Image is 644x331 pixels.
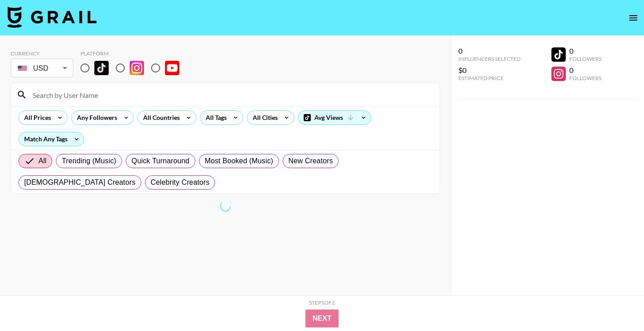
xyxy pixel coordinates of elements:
[165,61,179,75] img: YouTube
[131,156,190,166] span: Quick Turnaround
[13,60,72,76] div: USD
[309,299,335,306] div: Step 1 of 2
[138,111,182,124] div: All Countries
[624,9,642,27] button: open drawer
[130,61,144,75] img: Instagram
[305,310,339,327] button: Next
[569,66,602,75] div: 0
[458,75,521,81] div: Estimated Price
[62,156,116,166] span: Trending (Music)
[24,177,136,188] span: [DEMOGRAPHIC_DATA] Creators
[247,111,280,124] div: All Cities
[72,111,119,124] div: Any Followers
[458,66,521,75] div: $0
[298,111,371,124] div: Avg Views
[94,61,109,75] img: TikTok
[458,47,521,55] div: 0
[11,50,73,57] div: Currency
[569,75,602,81] div: Followers
[19,111,53,124] div: All Prices
[220,201,231,212] span: Refreshing lists, bookers, clients, countries, tags, cities, talent, talent...
[569,55,602,62] div: Followers
[569,47,602,55] div: 0
[19,132,84,146] div: Match Any Tags
[38,156,47,166] span: All
[151,177,210,188] span: Celebrity Creators
[458,55,521,62] div: Influencers Selected
[200,111,229,124] div: All Tags
[7,6,97,28] img: Grail Talent
[80,50,186,57] div: Platform
[288,156,333,166] span: New Creators
[205,156,273,166] span: Most Booked (Music)
[27,88,434,102] input: Search by User Name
